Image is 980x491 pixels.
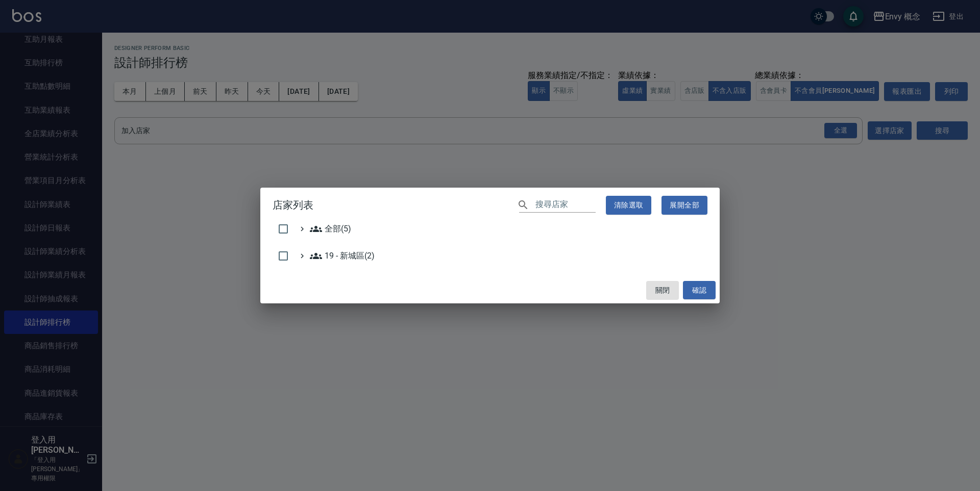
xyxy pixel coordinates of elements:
[535,198,596,213] input: 搜尋店家
[260,188,720,223] h2: 店家列表
[661,196,707,215] button: 展開全部
[646,281,679,300] button: 關閉
[310,250,374,262] span: 19 - 新城區(2)
[606,196,652,215] button: 清除選取
[683,281,716,300] button: 確認
[310,223,351,235] span: 全部(5)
